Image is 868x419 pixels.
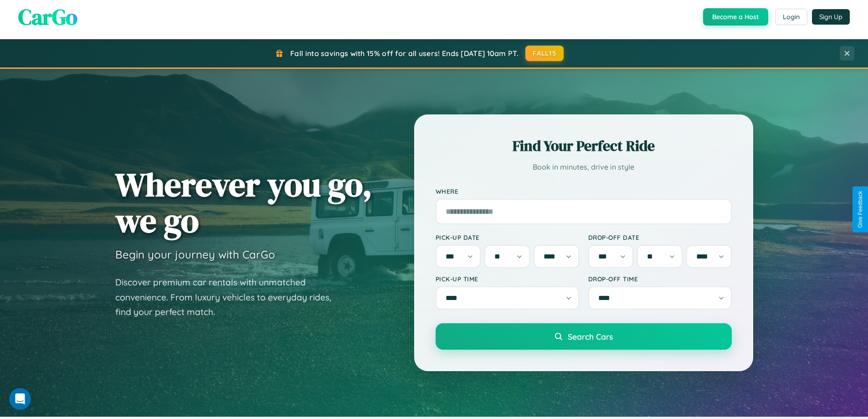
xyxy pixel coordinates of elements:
button: Search Cars [436,323,732,350]
label: Pick-up Time [436,275,579,283]
span: Search Cars [568,331,613,341]
p: Discover premium car rentals with unmatched convenience. From luxury vehicles to everyday rides, ... [115,275,343,320]
button: Login [775,9,807,25]
button: FALL15 [525,46,564,61]
label: Pick-up Date [436,233,579,241]
span: Fall into savings with 15% off for all users! Ends [DATE] 10am PT. [290,49,519,58]
label: Drop-off Time [588,275,732,283]
button: Become a Host [703,8,768,26]
span: CarGo [18,2,77,32]
button: Sign Up [812,9,850,25]
label: Drop-off Date [588,233,732,241]
div: Give Feedback [857,191,863,228]
h3: Begin your journey with CarGo [115,248,275,261]
label: Where [436,187,732,195]
h2: Find Your Perfect Ride [436,136,732,156]
h1: Wherever you go, we go [115,166,372,238]
iframe: Intercom live chat [9,388,31,410]
p: Book in minutes, drive in style [436,160,732,174]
